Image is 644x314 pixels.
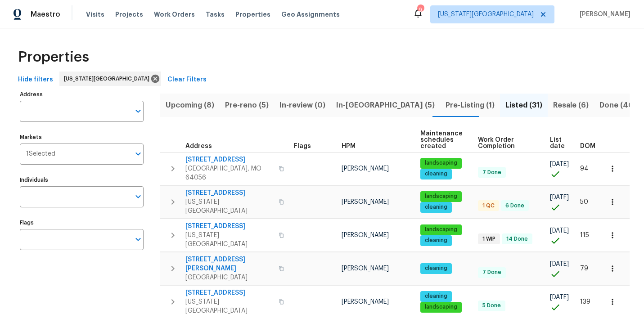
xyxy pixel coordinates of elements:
[185,155,273,164] span: [STREET_ADDRESS]
[154,10,195,19] span: Work Orders
[550,261,569,267] span: [DATE]
[185,188,273,197] span: [STREET_ADDRESS]
[479,169,505,176] span: 7 Done
[479,269,505,276] span: 7 Done
[446,99,495,112] span: Pre-Listing (1)
[580,299,590,305] span: 139
[185,288,273,297] span: [STREET_ADDRESS]
[479,302,504,310] span: 5 Done
[185,255,273,273] span: [STREET_ADDRESS][PERSON_NAME]
[166,99,214,112] span: Upcoming (8)
[550,194,569,201] span: [DATE]
[550,294,569,301] span: [DATE]
[342,143,356,149] span: HPM
[550,228,569,234] span: [DATE]
[132,105,144,117] button: Open
[478,137,535,149] span: Work Order Completion
[86,10,104,19] span: Visits
[421,193,461,200] span: landscaping
[26,150,55,158] span: 1 Selected
[580,232,589,238] span: 115
[64,74,153,83] span: [US_STATE][GEOGRAPHIC_DATA]
[479,202,498,210] span: 1 QC
[580,265,588,272] span: 79
[14,72,57,88] button: Hide filters
[20,220,144,225] label: Flags
[503,235,531,243] span: 14 Done
[132,190,144,203] button: Open
[31,10,60,19] span: Maestro
[421,265,451,272] span: cleaning
[164,72,210,88] button: Clear Filters
[421,226,461,233] span: landscaping
[553,99,589,112] span: Resale (6)
[185,273,273,282] span: [GEOGRAPHIC_DATA]
[342,199,389,205] span: [PERSON_NAME]
[336,99,435,112] span: In-[GEOGRAPHIC_DATA] (5)
[421,303,461,311] span: landscaping
[342,166,389,172] span: [PERSON_NAME]
[479,235,499,243] span: 1 WIP
[599,99,640,112] span: Done (465)
[185,231,273,249] span: [US_STATE][GEOGRAPHIC_DATA]
[18,53,89,62] span: Properties
[421,170,451,178] span: cleaning
[206,11,225,18] span: Tasks
[576,10,630,19] span: [PERSON_NAME]
[132,148,144,160] button: Open
[421,237,451,244] span: cleaning
[18,74,53,85] span: Hide filters
[421,159,461,167] span: landscaping
[550,137,565,149] span: List date
[281,10,340,19] span: Geo Assignments
[185,164,273,182] span: [GEOGRAPHIC_DATA], MO 64056
[580,143,595,149] span: DOM
[421,203,451,211] span: cleaning
[417,5,423,14] div: 9
[235,10,270,19] span: Properties
[505,99,542,112] span: Listed (31)
[342,232,389,238] span: [PERSON_NAME]
[294,143,311,149] span: Flags
[20,135,144,140] label: Markets
[20,177,144,183] label: Individuals
[580,199,588,205] span: 50
[342,299,389,305] span: [PERSON_NAME]
[342,265,389,272] span: [PERSON_NAME]
[438,10,534,19] span: [US_STATE][GEOGRAPHIC_DATA]
[59,72,161,86] div: [US_STATE][GEOGRAPHIC_DATA]
[421,292,451,300] span: cleaning
[185,143,212,149] span: Address
[225,99,269,112] span: Pre-reno (5)
[279,99,325,112] span: In-review (0)
[420,130,463,149] span: Maintenance schedules created
[580,166,589,172] span: 94
[167,74,207,85] span: Clear Filters
[132,233,144,246] button: Open
[185,197,273,215] span: [US_STATE][GEOGRAPHIC_DATA]
[115,10,143,19] span: Projects
[185,222,273,231] span: [STREET_ADDRESS]
[502,202,528,210] span: 6 Done
[20,92,144,97] label: Address
[550,161,569,167] span: [DATE]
